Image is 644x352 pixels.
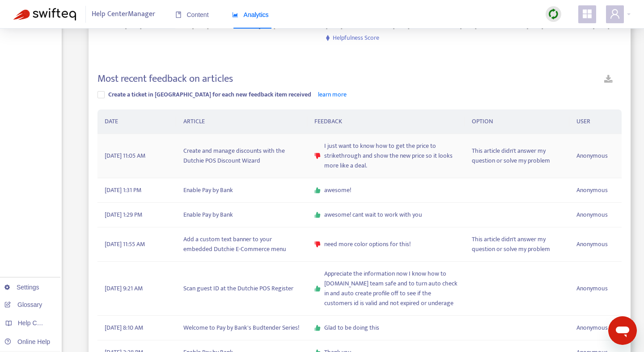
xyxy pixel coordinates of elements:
span: This article didn't answer my question or solve my problem [472,235,562,254]
span: like [314,187,321,193]
span: Helpfulness Score [333,33,379,43]
td: Enable Pay by Bank [176,203,307,227]
span: like [314,212,321,218]
a: learn more [318,89,347,100]
span: Content [175,11,209,18]
span: dislike [314,153,321,159]
h4: Most recent feedback on articles [97,73,233,85]
span: [DATE] 11:55 AM [105,239,145,249]
span: Anonymous [576,185,608,195]
span: [DATE] 1:29 PM [105,210,142,220]
th: USER [569,109,622,134]
span: dislike [314,241,321,247]
tspan: [DATE] [593,20,610,30]
img: Swifteq [13,8,76,21]
th: ARTICLE [176,109,307,134]
span: This article didn't answer my question or solve my problem [472,146,562,166]
span: need more color options for this! [324,239,411,249]
a: Glossary [4,301,42,308]
img: sync.dc5367851b00ba804db3.png [548,8,559,20]
span: Anonymous [576,151,608,161]
td: Welcome to Pay by Bank's Budtender Series! [176,316,307,340]
span: [DATE] 8:10 AM [105,323,143,333]
a: Settings [4,284,39,291]
span: area-chart [232,12,238,18]
span: Help Centers [18,319,55,327]
span: Appreciate the information now I know how to [DOMAIN_NAME] team safe and to turn auto check in an... [324,269,458,308]
span: appstore [582,8,593,19]
th: FEEDBACK [307,109,464,134]
span: user [610,8,620,19]
span: [DATE] 11:05 AM [105,151,145,161]
span: Anonymous [576,284,608,293]
td: Create and manage discounts with the Dutchie POS Discount Wizard [176,134,307,178]
span: Anonymous [576,323,608,333]
a: Online Help [4,338,50,345]
span: [DATE] 9:21 AM [105,284,143,293]
span: Anonymous [576,210,608,220]
span: awesome! cant wait to work with you [324,210,422,220]
span: like [314,325,321,331]
tspan: [DATE] [125,20,142,30]
th: OPTION [465,109,569,134]
span: [DATE] 1:31 PM [105,185,141,195]
td: Add a custom text banner to your embedded Dutchie E-Commerce menu [176,227,307,262]
tspan: [DATE] [326,20,343,30]
span: like [314,285,321,292]
td: Enable Pay by Bank [176,178,307,203]
tspan: [DATE] [393,20,410,30]
td: Scan guest ID at the Dutchie POS Register [176,262,307,316]
span: book [175,12,182,18]
th: DATE [97,109,176,134]
iframe: Button to launch messaging window [608,316,637,345]
span: Anonymous [576,239,608,249]
span: Create a ticket in [GEOGRAPHIC_DATA] for each new feedback item received [108,89,311,100]
span: awesome! [324,185,351,195]
span: Analytics [232,11,269,18]
tspan: [DATE] [527,20,544,30]
tspan: [DATE] [460,20,477,30]
span: I just want to know how to get the price to strikethrough and show the new price so it looks more... [324,141,458,171]
span: Glad to be doing this [324,323,379,333]
span: Help Center Manager [92,6,155,23]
